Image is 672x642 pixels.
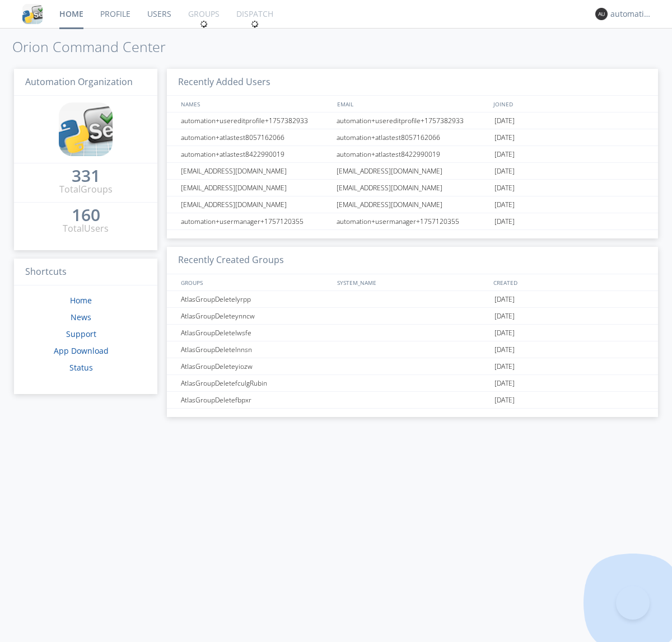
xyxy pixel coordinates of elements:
div: EMAIL [334,96,491,112]
div: AtlasGroupDeletefbpxr [178,392,333,408]
h3: Recently Added Users [167,69,658,96]
div: automation+atlas0035 [610,8,652,20]
div: [EMAIL_ADDRESS][DOMAIN_NAME] [334,163,492,179]
div: 160 [72,209,100,221]
div: GROUPS [178,274,332,290]
div: AtlasGroupDeletefculgRubin [178,375,333,391]
div: [EMAIL_ADDRESS][DOMAIN_NAME] [178,180,333,196]
a: [EMAIL_ADDRESS][DOMAIN_NAME][EMAIL_ADDRESS][DOMAIN_NAME][DATE] [167,180,658,196]
a: Status [69,362,93,373]
span: [DATE] [494,325,515,341]
span: [DATE] [494,291,515,308]
span: [DATE] [494,358,515,375]
a: Home [70,295,92,306]
a: 160 [72,209,100,222]
a: AtlasGroupDeletelyrpp[DATE] [167,291,658,308]
span: [DATE] [494,113,515,129]
div: AtlasGroupDeletelwsfe [178,325,333,341]
a: 331 [72,170,100,183]
div: automation+atlastest8057162066 [178,129,333,146]
span: [DATE] [494,196,515,213]
span: Automation Organization [25,76,133,88]
div: AtlasGroupDeletelnnsn [178,341,333,358]
a: AtlasGroupDeletelwsfe[DATE] [167,325,658,341]
a: automation+usereditprofile+1757382933automation+usereditprofile+1757382933[DATE] [167,113,658,129]
img: spin.svg [251,20,259,28]
div: automation+usereditprofile+1757382933 [178,113,333,129]
div: automation+usermanager+1757120355 [178,213,333,229]
img: cddb5a64eb264b2086981ab96f4c1ba7 [59,102,113,156]
div: Total Users [63,222,109,235]
a: automation+usermanager+1757120355automation+usermanager+1757120355[DATE] [167,213,658,230]
div: AtlasGroupDeleteynncw [178,308,333,324]
a: [EMAIL_ADDRESS][DOMAIN_NAME][EMAIL_ADDRESS][DOMAIN_NAME][DATE] [167,196,658,213]
a: automation+atlastest8057162066automation+atlastest8057162066[DATE] [167,129,658,146]
span: [DATE] [494,163,515,180]
img: cddb5a64eb264b2086981ab96f4c1ba7 [22,4,43,24]
div: automation+usereditprofile+1757382933 [334,113,492,129]
a: News [71,312,91,322]
div: [EMAIL_ADDRESS][DOMAIN_NAME] [178,163,333,179]
img: spin.svg [200,20,208,28]
span: [DATE] [494,375,515,392]
div: automation+atlastest8057162066 [334,129,492,146]
a: AtlasGroupDeletefculgRubin[DATE] [167,375,658,392]
div: NAMES [178,96,332,112]
span: [DATE] [494,180,515,196]
div: automation+atlastest8422990019 [178,146,333,162]
img: 373638.png [595,8,608,20]
a: AtlasGroupDeleteynncw[DATE] [167,308,658,325]
div: AtlasGroupDeleteyiozw [178,358,333,374]
a: AtlasGroupDeleteyiozw[DATE] [167,358,658,375]
div: CREATED [491,274,647,290]
a: automation+atlastest8422990019automation+atlastest8422990019[DATE] [167,146,658,163]
div: automation+atlastest8422990019 [334,146,492,162]
span: [DATE] [494,341,515,358]
h3: Shortcuts [14,259,157,286]
div: [EMAIL_ADDRESS][DOMAIN_NAME] [178,196,333,213]
iframe: Toggle Customer Support [616,586,650,620]
div: automation+usermanager+1757120355 [334,213,492,229]
h3: Recently Created Groups [167,247,658,274]
div: [EMAIL_ADDRESS][DOMAIN_NAME] [334,196,492,213]
a: App Download [54,345,109,356]
span: [DATE] [494,392,515,409]
span: [DATE] [494,213,515,230]
a: AtlasGroupDeletelnnsn[DATE] [167,341,658,358]
div: SYSTEM_NAME [334,274,491,290]
div: Total Groups [59,183,113,196]
div: AtlasGroupDeletelyrpp [178,291,333,307]
a: Support [66,329,96,339]
span: [DATE] [494,129,515,146]
div: JOINED [491,96,647,112]
span: [DATE] [494,308,515,325]
a: [EMAIL_ADDRESS][DOMAIN_NAME][EMAIL_ADDRESS][DOMAIN_NAME][DATE] [167,163,658,180]
span: [DATE] [494,146,515,163]
a: AtlasGroupDeletefbpxr[DATE] [167,392,658,409]
div: [EMAIL_ADDRESS][DOMAIN_NAME] [334,180,492,196]
div: 331 [72,170,100,181]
